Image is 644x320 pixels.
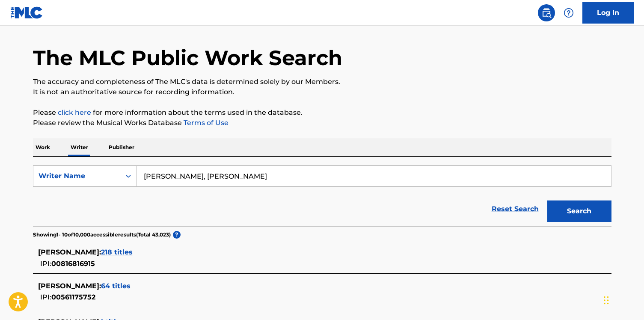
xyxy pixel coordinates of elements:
img: help [564,8,574,18]
div: Help [560,4,577,21]
span: [PERSON_NAME] : [38,248,101,256]
img: MLC Logo [10,6,43,19]
a: click here [58,108,91,117]
div: Drag [604,287,609,313]
iframe: Chat Widget [601,279,644,320]
span: 218 titles [101,248,133,256]
p: Publisher [106,138,137,156]
span: [PERSON_NAME] : [38,282,101,290]
span: 64 titles [101,282,131,290]
a: Public Search [538,4,555,21]
p: Work [33,138,53,156]
p: Please for more information about the terms used in the database. [33,108,611,118]
form: Search Form [33,165,611,226]
img: search [541,8,552,18]
p: The accuracy and completeness of The MLC's data is determined solely by our Members. [33,77,611,87]
span: 00561175752 [51,293,95,301]
p: Writer [68,138,91,156]
p: Showing 1 - 10 of 10,000 accessible results (Total 43,023 ) [33,231,171,239]
a: Reset Search [487,200,543,218]
span: 00816816915 [51,260,95,268]
p: Please review the Musical Works Database [33,118,611,128]
a: Terms of Use [182,119,229,127]
span: ? [173,231,181,239]
span: IPI: [40,293,51,301]
h1: The MLC Public Work Search [33,45,342,71]
p: It is not an authoritative source for recording information. [33,87,611,97]
a: Log In [582,2,634,24]
div: Writer Name [39,171,116,181]
span: IPI: [40,260,51,268]
button: Search [547,200,611,222]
